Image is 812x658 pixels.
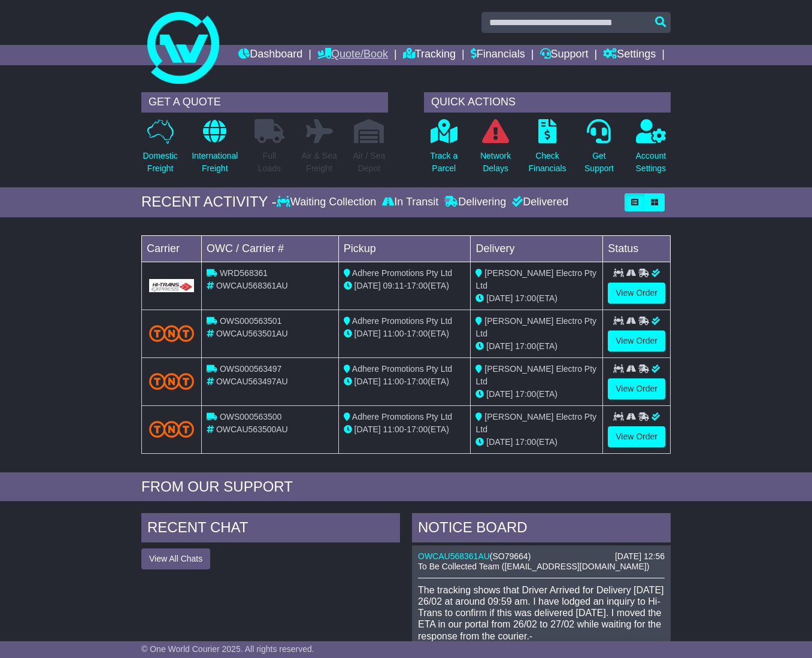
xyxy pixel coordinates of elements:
[407,329,428,338] span: 17:00
[418,551,490,561] a: OWCAU568361AU
[407,281,428,290] span: 17:00
[540,45,589,65] a: Support
[149,325,194,341] img: TNT_Domestic.png
[141,548,210,569] button: View All Chats
[317,45,388,65] a: Quote/Book
[352,268,452,278] span: Adhere Promotions Pty Ltd
[141,644,314,654] span: © One World Courier 2025. All rights reserved.
[220,364,282,374] span: OWS000563497
[220,316,282,326] span: OWS000563501
[216,424,288,434] span: OWCAU563500AU
[141,193,277,211] div: RECENT ACTIVITY -
[403,45,456,65] a: Tracking
[471,45,525,65] a: Financials
[515,389,536,399] span: 17:00
[141,478,671,496] div: FROM OUR SUPPORT
[635,119,667,181] a: AccountSettings
[584,119,614,181] a: GetSupport
[412,513,671,545] div: NOTICE BOARD
[141,92,388,113] div: GET A QUOTE
[480,150,511,175] p: Network Delays
[475,268,596,290] span: [PERSON_NAME] Electro Pty Ltd
[192,150,238,175] p: International Freight
[515,437,536,447] span: 17:00
[149,279,194,292] img: GetCarrierServiceLogo
[238,45,302,65] a: Dashboard
[149,421,194,437] img: TNT_Domestic.png
[418,584,665,642] p: The tracking shows that Driver Arrived for Delivery [DATE] 26/02 at around 09:59 am. I have lodge...
[608,283,665,304] a: View Order
[515,341,536,351] span: 17:00
[471,235,603,262] td: Delivery
[441,196,509,209] div: Delivering
[608,378,665,399] a: View Order
[216,377,288,386] span: OWCAU563497AU
[344,423,466,436] div: - (ETA)
[475,340,598,353] div: (ETA)
[475,364,596,386] span: [PERSON_NAME] Electro Pty Ltd
[529,150,566,175] p: Check Financials
[352,316,452,326] span: Adhere Promotions Pty Ltd
[475,292,598,305] div: (ETA)
[383,281,404,290] span: 09:11
[191,119,238,181] a: InternationalFreight
[142,235,202,262] td: Carrier
[475,388,598,401] div: (ETA)
[418,551,665,562] div: ( )
[603,45,656,65] a: Settings
[608,426,665,447] a: View Order
[143,150,177,175] p: Domestic Freight
[344,280,466,292] div: - (ETA)
[407,377,428,386] span: 17:00
[475,316,596,338] span: [PERSON_NAME] Electro Pty Ltd
[254,150,284,175] p: Full Loads
[355,281,381,290] span: [DATE]
[515,293,536,303] span: 17:00
[220,268,268,278] span: WRD568361
[353,150,386,175] p: Air / Sea Depot
[355,329,381,338] span: [DATE]
[418,562,649,571] span: To Be Collected Team ([EMAIL_ADDRESS][DOMAIN_NAME])
[142,119,178,181] a: DomesticFreight
[486,437,513,447] span: [DATE]
[475,412,596,434] span: [PERSON_NAME] Electro Pty Ltd
[355,377,381,386] span: [DATE]
[277,196,379,209] div: Waiting Collection
[608,330,665,351] a: View Order
[430,150,457,175] p: Track a Parcel
[407,424,428,434] span: 17:00
[338,235,471,262] td: Pickup
[355,424,381,434] span: [DATE]
[216,329,288,338] span: OWCAU563501AU
[216,281,288,290] span: OWCAU568361AU
[603,235,671,262] td: Status
[615,551,665,562] div: [DATE] 12:56
[352,412,452,422] span: Adhere Promotions Pty Ltd
[202,235,339,262] td: OWC / Carrier #
[424,92,671,113] div: QUICK ACTIONS
[220,412,282,422] span: OWS000563500
[344,328,466,340] div: - (ETA)
[493,551,528,561] span: SO79664
[383,377,404,386] span: 11:00
[584,150,614,175] p: Get Support
[141,513,400,545] div: RECENT CHAT
[429,119,458,181] a: Track aParcel
[486,293,513,303] span: [DATE]
[486,389,513,399] span: [DATE]
[302,150,337,175] p: Air & Sea Freight
[344,375,466,388] div: - (ETA)
[383,424,404,434] span: 11:00
[475,436,598,448] div: (ETA)
[383,329,404,338] span: 11:00
[509,196,568,209] div: Delivered
[528,119,567,181] a: CheckFinancials
[149,373,194,389] img: TNT_Domestic.png
[486,341,513,351] span: [DATE]
[352,364,452,374] span: Adhere Promotions Pty Ltd
[379,196,441,209] div: In Transit
[636,150,666,175] p: Account Settings
[480,119,511,181] a: NetworkDelays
